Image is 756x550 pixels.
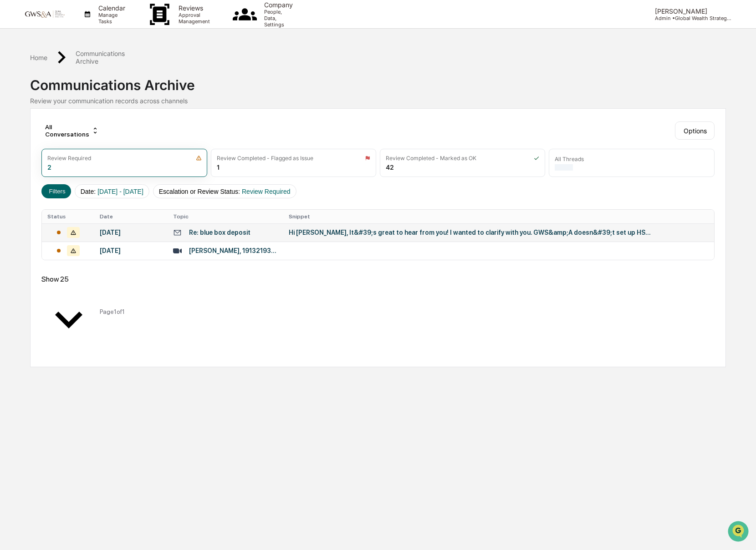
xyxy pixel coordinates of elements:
[9,19,166,34] p: How can we help?
[75,184,149,198] button: Date:[DATE] - [DATE]
[47,155,91,161] div: Review Required
[648,7,732,15] p: [PERSON_NAME]
[18,115,59,124] span: Preclearance
[386,163,394,171] div: 42
[41,275,96,283] div: Show 25
[171,12,215,25] p: Approval Management
[22,10,66,18] img: logo
[534,155,539,161] img: icon
[675,121,715,140] button: Options
[41,120,103,141] div: All Conversations
[42,210,94,223] th: Status
[727,520,751,545] iframe: Open customer support
[66,116,73,123] div: 🗄️
[171,4,215,12] p: Reviews
[41,184,71,198] button: Filters
[76,50,125,65] div: Communications Archive
[9,116,16,123] div: 🖐️
[217,155,313,161] div: Review Completed - Flagged as Issue
[386,155,476,161] div: Review Completed - Marked as OK
[289,229,653,236] div: Hi [PERSON_NAME], It&#39;s great to hear from you! I wanted to clarify with you. GWS&amp;A doesn&...
[31,70,149,79] div: Start new chat
[31,79,115,86] div: We're available if you need us!
[242,188,291,195] span: Review Required
[155,72,166,83] button: Start new chat
[100,247,162,254] div: [DATE]
[196,155,202,161] img: icon
[75,115,113,124] span: Attestations
[257,1,297,9] p: Company
[94,210,168,223] th: Date
[91,4,130,12] p: Calendar
[30,54,47,61] div: Home
[91,154,110,161] span: Pylon
[189,229,250,236] div: Re: blue box deposit
[648,15,732,21] p: Admin • Global Wealth Strategies Associates
[9,70,26,86] img: 1746055101610-c473b297-6a78-478c-a979-82029cc54cd1
[62,111,117,127] a: 🗄️Attestations
[18,132,57,141] span: Data Lookup
[97,188,143,195] span: [DATE] - [DATE]
[189,247,277,254] div: [PERSON_NAME], 19132193649
[365,155,370,161] img: icon
[283,210,714,223] th: Snippet
[47,163,51,171] div: 2
[555,156,584,162] div: All Threads
[30,70,725,93] div: Communications Archive
[5,128,61,145] a: 🔎Data Lookup
[64,154,110,161] a: Powered byPylon
[30,97,725,105] div: Review your communication records across channels
[100,229,162,236] div: [DATE]
[9,133,16,140] div: 🔎
[91,12,130,25] p: Manage Tasks
[153,184,296,198] button: Escalation or Review Status:Review Required
[5,111,62,127] a: 🖐️Preclearance
[100,308,125,315] div: Page 1 of 1
[257,9,297,28] p: People, Data, Settings
[217,163,220,171] div: 1
[168,210,283,223] th: Topic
